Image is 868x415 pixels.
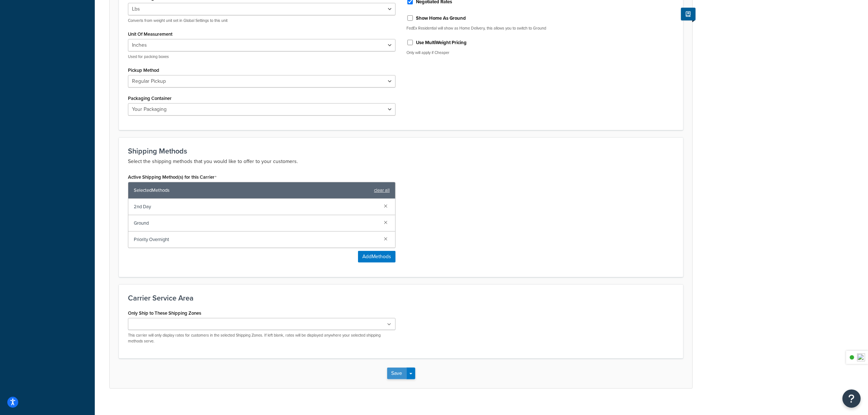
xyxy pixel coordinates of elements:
a: clear all [374,185,390,195]
label: Active Shipping Method(s) for this Carrier [128,174,217,180]
p: Used for packing boxes [128,54,396,59]
p: Converts from weight unit set in Global Settings to this unit [128,18,396,23]
span: Priority Overnight [134,234,378,245]
span: Selected Methods [134,185,370,195]
label: Unit Of Measurement [128,31,172,37]
p: Only will apply if Cheaper [406,50,674,55]
p: This carrier will only display rates for customers in the selected Shipping Zones. If left blank,... [128,333,396,344]
label: Packaging Container [128,96,172,101]
label: Pickup Method [128,67,159,73]
p: FedEx Residential will show as Home Delivery, this allows you to switch to Ground [406,26,674,31]
button: Save [387,368,407,379]
h3: Shipping Methods [128,147,674,155]
p: Select the shipping methods that you would like to offer to your customers. [128,157,674,166]
button: Open Resource Center [842,389,861,408]
label: Only Ship to These Shipping Zones [128,310,201,316]
button: Show Help Docs [681,8,696,20]
label: Show Home As Ground [416,15,466,22]
span: Ground [134,218,378,228]
button: AddMethods [358,251,396,263]
span: 2nd Day [134,202,378,212]
h3: Carrier Service Area [128,294,674,302]
label: Use MultiWeight Pricing [416,39,467,46]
